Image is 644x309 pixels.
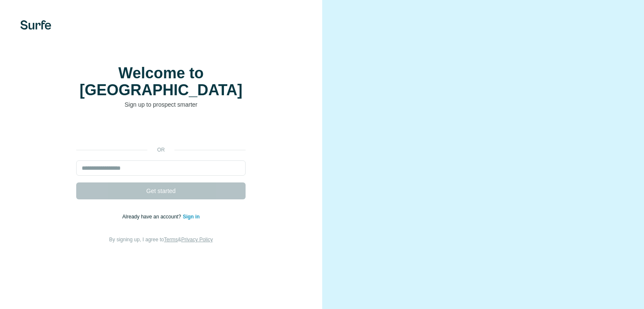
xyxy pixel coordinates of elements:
[183,214,200,220] a: Sign in
[122,214,183,220] span: Already have an account?
[109,237,213,243] span: By signing up, I agree to &
[76,65,246,99] h1: Welcome to [GEOGRAPHIC_DATA]
[76,100,246,109] p: Sign up to prospect smarter
[164,237,178,243] a: Terms
[147,146,174,154] p: or
[181,237,213,243] a: Privacy Policy
[20,20,51,30] img: Surfe's logo
[72,121,250,140] iframe: Sign in with Google Button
